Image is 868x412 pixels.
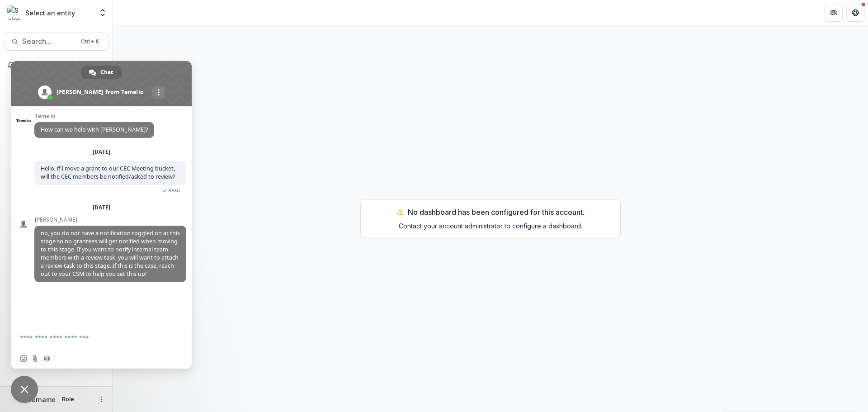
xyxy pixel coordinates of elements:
span: Temelio [34,113,154,119]
textarea: Compose your message... [20,326,165,349]
span: Audio message [43,355,51,362]
p: Contact your account administrator to configure a dashboard. [399,221,582,231]
p: No dashboard has been configured for this account. [408,207,585,218]
button: More [96,394,107,405]
span: Hello, if I move a grant to our CEC Meeting bucket, will the CEC members be notified/asked to rev... [41,165,175,180]
span: How can we help with [PERSON_NAME]? [41,126,148,133]
span: Insert an emoji [20,355,27,362]
a: Close chat [11,376,38,403]
span: Send a file [32,355,39,362]
a: Chat [81,66,122,79]
span: [PERSON_NAME] [34,217,186,223]
span: no, you do not have a notification toggled on at this stage so no grantees will get notified when... [41,229,180,278]
div: Ctrl + K [79,37,101,47]
div: [DATE] [93,149,110,155]
span: Chat [100,66,113,79]
p: Role [59,395,77,403]
p: Select an entity [25,8,75,18]
span: Search... [22,37,75,46]
span: Read [168,187,180,194]
button: Get Help [846,4,864,22]
button: Notifications [4,58,109,72]
img: Select an entity [7,5,22,20]
button: Partners [825,4,843,22]
p: Username [24,395,56,404]
button: Open entity switcher [96,4,109,22]
div: [DATE] [93,205,110,210]
button: Search... [4,33,109,51]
